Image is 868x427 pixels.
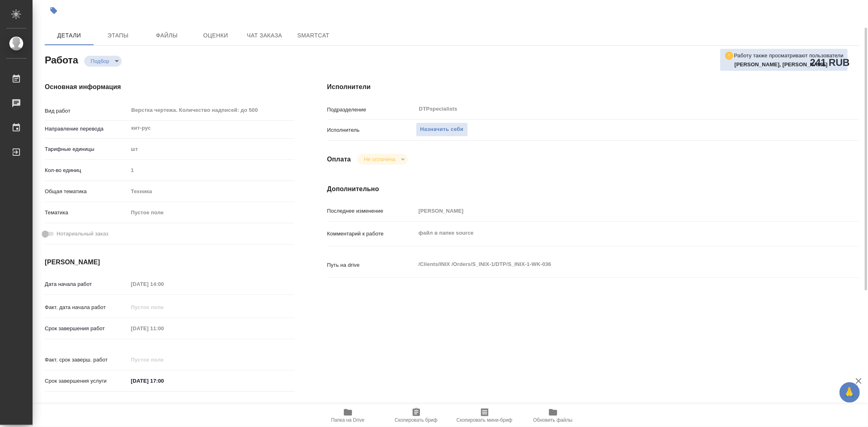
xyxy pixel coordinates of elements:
[128,185,295,198] div: Техника
[327,261,416,269] p: Путь на drive
[128,278,199,290] input: Пустое поле
[357,154,407,165] div: Подбор
[45,377,128,385] p: Срок завершения услуги
[45,2,63,20] button: Добавить тэг
[327,230,416,238] p: Комментарий к работе
[128,354,199,366] input: Пустое поле
[45,257,295,267] h4: [PERSON_NAME]
[843,384,857,401] span: 🙏
[128,301,199,313] input: Пустое поле
[45,166,128,174] p: Кол-во единиц
[57,230,108,238] span: Нотариальный заказ
[416,257,815,271] textarea: /Clients/INIX /Orders/S_INIX-1/DTP/S_INIX-1-WK-036
[147,30,186,41] span: Файлы
[327,155,351,164] h4: Оплата
[840,382,860,403] button: 🙏
[294,30,333,41] span: SmartCat
[382,404,450,427] button: Скопировать бриф
[88,58,112,65] button: Подбор
[128,322,199,334] input: Пустое поле
[45,107,128,115] p: Вид работ
[45,145,128,153] p: Тарифные единицы
[45,303,128,312] p: Факт. дата начала работ
[128,375,199,387] input: ✎ Введи что-нибудь
[45,82,295,92] h4: Основная информация
[450,404,519,427] button: Скопировать мини-бриф
[45,325,128,333] p: Срок завершения работ
[735,61,844,69] p: Заборова Александра, Яковлев Сергей
[533,417,573,423] span: Обновить файлы
[128,206,295,220] div: Пустое поле
[84,56,122,67] div: Подбор
[327,82,859,92] h4: Исполнители
[519,404,587,427] button: Обновить файлы
[327,184,859,194] h4: Дополнительно
[735,61,828,68] b: [PERSON_NAME], [PERSON_NAME]
[245,30,284,41] span: Чат заказа
[98,30,138,41] span: Этапы
[734,52,844,60] p: Работу также просматривают пользователи
[314,404,382,427] button: Папка на Drive
[416,226,815,240] textarea: файл в папке source
[327,207,416,215] p: Последнее изменение
[45,280,128,288] p: Дата начала работ
[457,417,512,423] span: Скопировать мини-бриф
[327,106,416,114] p: Подразделение
[45,356,128,364] p: Факт. срок заверш. работ
[196,30,235,41] span: Оценки
[131,209,285,217] div: Пустое поле
[45,187,128,196] p: Общая тематика
[128,164,295,176] input: Пустое поле
[45,125,128,133] p: Направление перевода
[45,52,78,67] h2: Работа
[327,126,416,134] p: Исполнитель
[416,205,815,217] input: Пустое поле
[331,417,365,423] span: Папка на Drive
[128,142,295,156] div: шт
[50,30,89,41] span: Детали
[420,125,464,134] span: Назначить себя
[395,417,437,423] span: Скопировать бриф
[361,156,398,163] button: Не оплачена
[45,209,128,217] p: Тематика
[416,122,468,137] button: Назначить себя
